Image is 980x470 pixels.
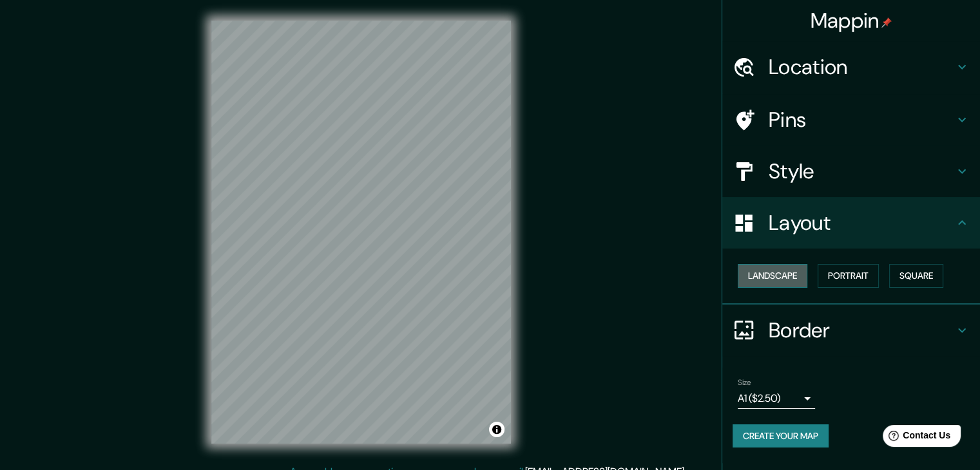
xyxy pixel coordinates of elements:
button: Toggle attribution [489,422,504,437]
button: Create your map [733,424,829,448]
img: pin-icon.png [881,17,892,28]
h4: Mappin [811,8,892,33]
h4: Pins [769,107,954,133]
div: Location [722,41,980,93]
button: Landscape [738,264,807,288]
div: Style [722,146,980,197]
h4: Location [769,54,954,80]
button: Square [889,264,943,288]
iframe: Help widget launcher [865,420,966,456]
h4: Border [769,317,954,343]
div: Pins [722,94,980,146]
div: Border [722,305,980,356]
label: Size [738,377,751,388]
button: Portrait [818,264,879,288]
canvas: Map [211,21,511,444]
h4: Style [769,158,954,184]
div: Layout [722,197,980,249]
h4: Layout [769,210,954,236]
div: A1 ($2.50) [738,388,815,409]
